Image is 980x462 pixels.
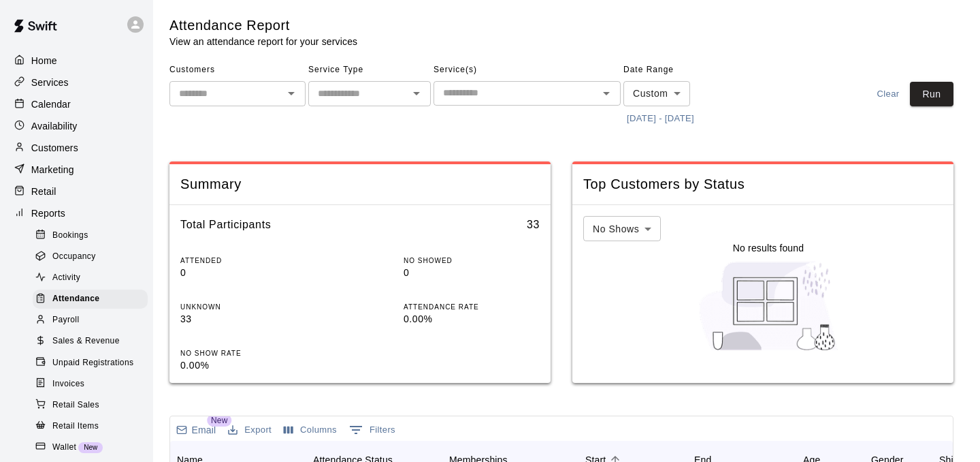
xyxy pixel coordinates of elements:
[11,203,142,224] a: Reports
[52,271,80,285] span: Activity
[33,438,148,457] div: WalletNew
[910,82,953,107] button: Run
[31,119,78,133] p: Availability
[52,378,84,391] span: Invoices
[33,354,148,373] div: Unpaid Registrations
[33,417,148,436] div: Retail Items
[180,312,316,326] p: 33
[169,16,357,35] h5: Attendance Report
[11,72,142,93] a: Services
[31,163,74,176] p: Marketing
[33,375,148,394] div: Invoices
[404,312,540,326] p: 0.00%
[623,59,742,81] span: Date Range
[180,175,540,194] span: Summary
[33,437,153,458] a: WalletNew
[33,352,153,373] a: Unpaid Registrations
[33,310,153,331] a: Payroll
[280,420,340,441] button: Select columns
[11,50,142,71] a: Home
[31,97,71,111] p: Calendar
[180,256,316,266] p: ATTENDED
[33,247,148,266] div: Occupancy
[52,250,96,264] span: Occupancy
[192,423,216,437] p: Email
[33,290,148,309] div: Attendance
[404,256,540,266] p: NO SHOWED
[11,159,142,180] a: Marketing
[52,420,99,433] span: Retail Items
[52,313,79,327] span: Payroll
[33,225,153,246] a: Bookings
[282,84,301,103] button: Open
[169,35,357,48] p: View an attendance report for your services
[434,59,621,81] span: Service(s)
[31,54,57,67] p: Home
[308,59,431,81] span: Service Type
[407,84,426,103] button: Open
[52,335,120,348] span: Sales & Revenue
[180,348,316,358] p: NO SHOW RATE
[11,138,142,158] a: Customers
[583,175,943,194] span: Top Customers by Status
[11,181,142,202] a: Retail
[33,396,148,415] div: Retail Sales
[180,216,271,234] h6: Total Participants
[31,76,69,89] p: Services
[180,302,316,312] p: UNKNOWN
[31,141,78,155] p: Customers
[33,311,148,330] div: Payroll
[52,229,88,243] span: Bookings
[31,185,56,198] p: Retail
[173,420,219,440] button: Email
[33,226,148,245] div: Bookings
[33,395,153,416] a: Retail Sales
[623,108,698,129] button: [DATE] - [DATE]
[692,255,845,357] img: Nothing to see here
[11,94,142,114] a: Calendar
[404,302,540,312] p: ATTENDANCE RATE
[33,268,148,288] div: Activity
[11,116,142,136] a: Availability
[597,84,616,103] button: Open
[527,216,540,234] h6: 33
[33,289,153,310] a: Attendance
[33,246,153,267] a: Occupancy
[33,268,153,289] a: Activity
[52,292,99,306] span: Attendance
[207,414,231,427] span: New
[52,441,76,455] span: Wallet
[404,266,540,280] p: 0
[180,266,316,280] p: 0
[623,81,690,106] div: Custom
[33,416,153,437] a: Retail Items
[866,82,910,107] button: Clear
[169,59,306,81] span: Customers
[33,331,153,352] a: Sales & Revenue
[33,373,153,395] a: Invoices
[583,216,661,241] div: No Shows
[52,399,99,412] span: Retail Sales
[225,420,275,441] button: Export
[52,356,133,370] span: Unpaid Registrations
[733,241,804,255] p: No results found
[31,206,65,220] p: Reports
[78,444,103,451] span: New
[346,419,399,441] button: Show filters
[180,358,316,373] p: 0.00%
[33,332,148,351] div: Sales & Revenue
